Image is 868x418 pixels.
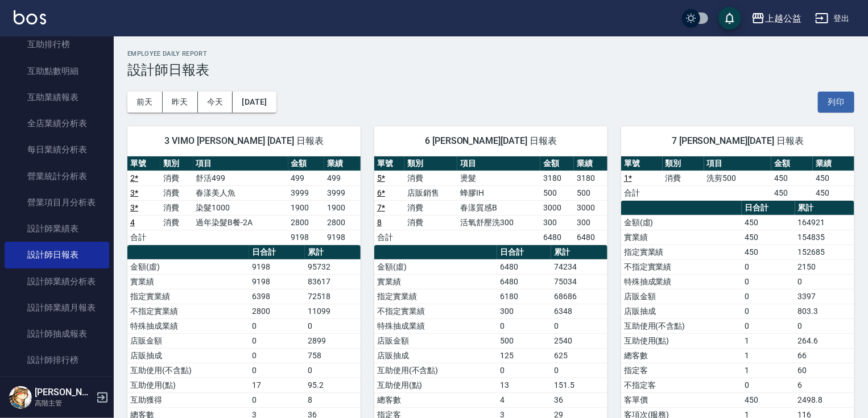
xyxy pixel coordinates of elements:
[127,318,249,333] td: 特殊抽成業績
[374,378,497,392] td: 互助使用(點)
[540,156,574,171] th: 金額
[704,156,772,171] th: 項目
[795,348,854,363] td: 66
[5,58,109,84] a: 互助點數明細
[374,259,497,274] td: 金額(虛)
[374,289,497,304] td: 指定實業績
[404,185,457,200] td: 店販銷售
[305,289,361,304] td: 72518
[374,156,404,171] th: 單號
[742,259,795,274] td: 0
[497,318,551,333] td: 0
[551,304,607,318] td: 6348
[621,245,742,259] td: 指定實業績
[795,318,854,333] td: 0
[765,11,801,26] div: 上越公益
[795,378,854,392] td: 6
[574,215,607,230] td: 300
[574,156,607,171] th: 業績
[771,185,813,200] td: 450
[742,333,795,348] td: 1
[305,274,361,289] td: 83617
[374,304,497,318] td: 不指定實業績
[540,230,574,245] td: 6480
[160,185,193,200] td: 消費
[324,185,361,200] td: 3999
[457,185,540,200] td: 蜂膠IH
[127,392,249,407] td: 互助獲得
[374,274,497,289] td: 實業績
[5,189,109,216] a: 營業項目月分析表
[193,185,288,200] td: 春漾美人魚
[5,347,109,373] a: 設計師排行榜
[249,274,305,289] td: 9198
[249,304,305,318] td: 2800
[5,321,109,347] a: 設計師抽成報表
[130,218,135,227] a: 4
[198,92,233,113] button: 今天
[621,333,742,348] td: 互助使用(點)
[621,215,742,230] td: 金額(虛)
[795,363,854,378] td: 60
[795,304,854,318] td: 803.3
[249,392,305,407] td: 0
[621,378,742,392] td: 不指定客
[551,363,607,378] td: 0
[621,274,742,289] td: 特殊抽成業績
[249,378,305,392] td: 17
[5,84,109,110] a: 互助業績報表
[795,392,854,407] td: 2498.8
[305,318,361,333] td: 0
[404,171,457,185] td: 消費
[127,304,249,318] td: 不指定實業績
[127,363,249,378] td: 互助使用(不含點)
[621,348,742,363] td: 總客數
[551,333,607,348] td: 2540
[540,185,574,200] td: 500
[35,387,93,398] h5: [PERSON_NAME]
[747,7,806,30] button: 上越公益
[127,50,854,57] h2: Employee Daily Report
[14,10,46,24] img: Logo
[324,200,361,215] td: 1900
[771,171,813,185] td: 450
[551,259,607,274] td: 74234
[163,92,198,113] button: 昨天
[127,348,249,363] td: 店販抽成
[127,378,249,392] td: 互助使用(點)
[127,92,163,113] button: 前天
[457,215,540,230] td: 活氧舒壓洗300
[127,230,160,245] td: 合計
[663,171,704,185] td: 消費
[35,398,93,408] p: 高階主管
[324,215,361,230] td: 2800
[718,7,741,30] button: save
[742,304,795,318] td: 0
[742,274,795,289] td: 0
[742,318,795,333] td: 0
[374,348,497,363] td: 店販抽成
[574,230,607,245] td: 6480
[795,333,854,348] td: 264.6
[249,363,305,378] td: 0
[249,259,305,274] td: 9198
[795,215,854,230] td: 164921
[5,374,109,400] a: 商品銷售排行榜
[160,171,193,185] td: 消費
[288,171,325,185] td: 499
[249,318,305,333] td: 0
[621,156,663,171] th: 單號
[742,289,795,304] td: 0
[288,215,325,230] td: 2800
[497,348,551,363] td: 125
[795,245,854,259] td: 152685
[404,215,457,230] td: 消費
[374,363,497,378] td: 互助使用(不含點)
[497,289,551,304] td: 6180
[574,185,607,200] td: 500
[5,31,109,57] a: 互助排行榜
[457,200,540,215] td: 春漾質感B
[742,363,795,378] td: 1
[160,215,193,230] td: 消費
[795,201,854,216] th: 累計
